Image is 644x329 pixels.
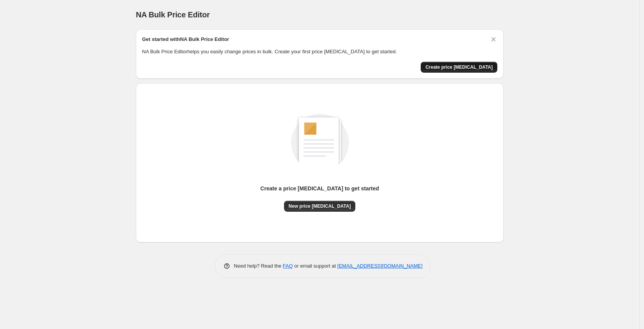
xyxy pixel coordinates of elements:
a: FAQ [283,263,293,269]
span: New price [MEDICAL_DATA] [289,203,351,209]
button: Create price change job [421,62,497,73]
span: Need help? Read the [234,263,283,269]
span: or email support at [293,263,337,269]
a: [EMAIL_ADDRESS][DOMAIN_NAME] [337,263,423,269]
p: NA Bulk Price Editor helps you easily change prices in bulk. Create your first price [MEDICAL_DAT... [142,48,497,56]
span: NA Bulk Price Editor [136,10,210,19]
h2: Get started with NA Bulk Price Editor [142,36,229,43]
button: Dismiss card [490,36,497,43]
span: Create price [MEDICAL_DATA] [425,64,493,70]
button: New price [MEDICAL_DATA] [284,201,356,212]
p: Create a price [MEDICAL_DATA] to get started [260,185,379,192]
